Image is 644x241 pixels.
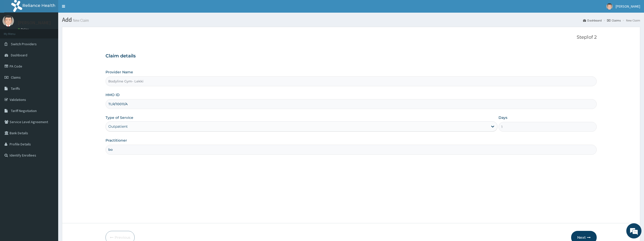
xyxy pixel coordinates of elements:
img: User Image [3,15,14,27]
h3: Claim details [106,53,597,59]
p: Step 1 of 2 [106,35,597,40]
input: Enter HMO ID [106,99,597,109]
div: Chat with us now [26,28,85,35]
li: New Claim [621,18,640,23]
small: New Claim [72,18,89,22]
label: Type of Service [106,115,133,120]
textarea: Type your message and hit 'Enter' [3,138,96,156]
label: Provider Name [106,70,133,75]
p: [PERSON_NAME] [18,20,51,25]
div: Minimize live chat window [83,3,95,15]
a: Dashboard [583,18,602,23]
span: Tariffs [11,86,20,91]
img: d_794563401_company_1708531726252_794563401 [9,25,20,38]
a: Claims [607,18,621,23]
span: We're online! [29,64,70,115]
img: User Image [606,3,613,10]
label: Days [498,115,507,120]
span: Tariff Negotiation [11,108,37,113]
h1: Add [62,16,640,23]
label: Practitioner [106,138,127,143]
label: HMO ID [106,92,120,97]
a: Online [18,28,30,31]
input: Enter Name [106,145,597,155]
span: [PERSON_NAME] [616,4,640,9]
span: Switch Providers [11,42,37,46]
span: Dashboard [11,53,27,57]
span: Claims [11,75,21,80]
